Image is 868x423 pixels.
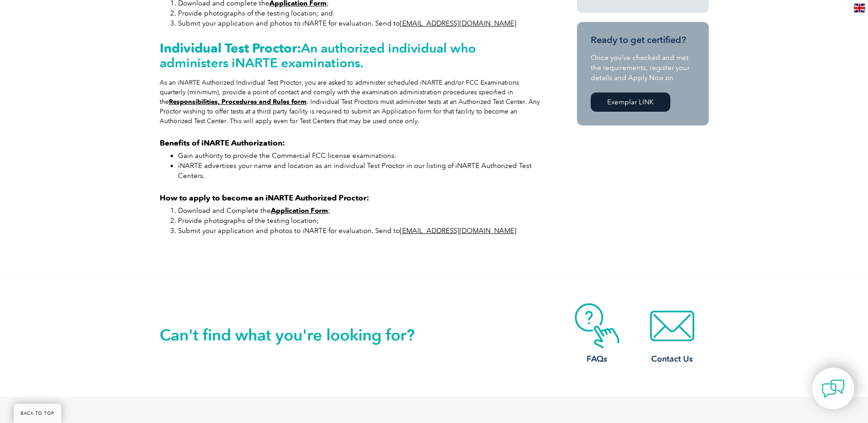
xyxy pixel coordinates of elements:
strong: How to apply to become an iNARTE Authorized Proctor: [160,193,369,202]
li: Gain authority to provide the Commercial FCC license examinations. [178,151,544,161]
div: As an iNARTE Authorized Individual Test Proctor, you are asked to administer scheduled iNARTE and... [160,78,544,126]
img: contact-chat.png [822,377,845,400]
h3: FAQs [561,353,634,365]
li: Provide photographs of the testing location; [178,216,544,226]
a: [EMAIL_ADDRESS][DOMAIN_NAME] [400,19,517,27]
h3: Ready to get certified? [591,34,695,46]
a: [EMAIL_ADDRESS][DOMAIN_NAME] [400,227,517,235]
h2: An authorized individual who administers iNARTE examinations. [160,41,544,70]
a: FAQs [561,303,634,365]
li: Download and Complete the ; [178,206,544,216]
a: Application Form [271,206,328,215]
a: Exemplar LINK [591,92,670,112]
li: Submit your application and photos to iNARTE for evaluation. Send to [178,226,544,236]
img: en [854,4,865,12]
a: Responsibilities, Procedures and Rules form [169,98,307,106]
h2: Can't find what you're looking for? [160,328,434,342]
li: Submit your application and photos to iNARTE for evaluation. Send to [178,18,544,28]
strong: Individual Test Proctor: [160,40,301,56]
img: contact-email.webp [636,303,709,349]
li: Provide photographs of the testing location; and [178,8,544,18]
a: Contact Us [636,303,709,365]
li: iNARTE advertises your name and location as an individual Test Proctor in our listing of iNARTE A... [178,161,544,181]
p: Once you’ve checked and met the requirements, register your details and Apply Now on [591,53,695,83]
img: contact-faq.webp [561,303,634,349]
a: BACK TO TOP [14,404,61,423]
h3: Contact Us [636,353,709,365]
strong: Benefits of iNARTE Authorization: [160,138,285,147]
